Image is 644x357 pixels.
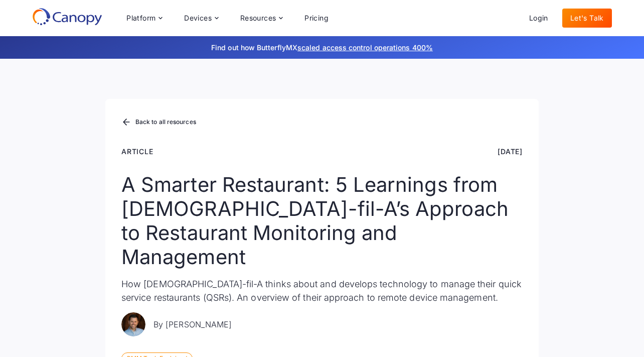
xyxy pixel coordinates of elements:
[296,9,337,28] a: Pricing
[562,9,612,28] a: Let's Talk
[76,42,568,53] p: Find out how ButterflyMX
[240,15,276,22] div: Resources
[121,146,153,157] div: Article
[121,173,523,269] h1: A Smarter Restaurant: 5 Learnings from [DEMOGRAPHIC_DATA]-fil-A’s Approach to Restaurant Monitori...
[498,146,523,157] div: [DATE]
[121,116,196,129] a: Back to all resources
[521,9,556,28] a: Login
[297,43,433,52] a: scaled access control operations 400%
[153,318,232,330] p: By [PERSON_NAME]
[135,119,196,125] div: Back to all resources
[121,277,523,304] p: How [DEMOGRAPHIC_DATA]-fil-A thinks about and develops technology to manage their quick service r...
[126,15,155,22] div: Platform
[184,15,212,22] div: Devices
